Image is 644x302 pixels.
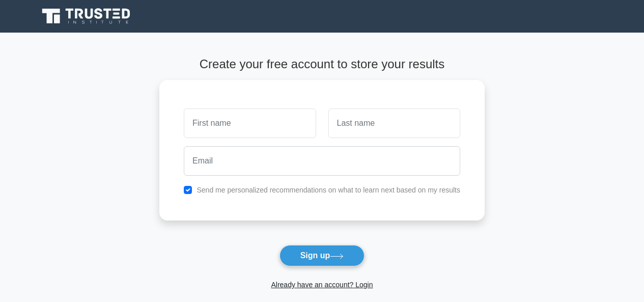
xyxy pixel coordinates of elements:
[328,108,460,138] input: Last name
[184,146,460,176] input: Email
[271,281,373,289] a: Already have an account? Login
[159,57,485,72] h4: Create your free account to store your results
[197,186,460,194] label: Send me personalized recommendations on what to learn next based on my results
[279,245,365,266] button: Sign up
[184,108,316,138] input: First name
